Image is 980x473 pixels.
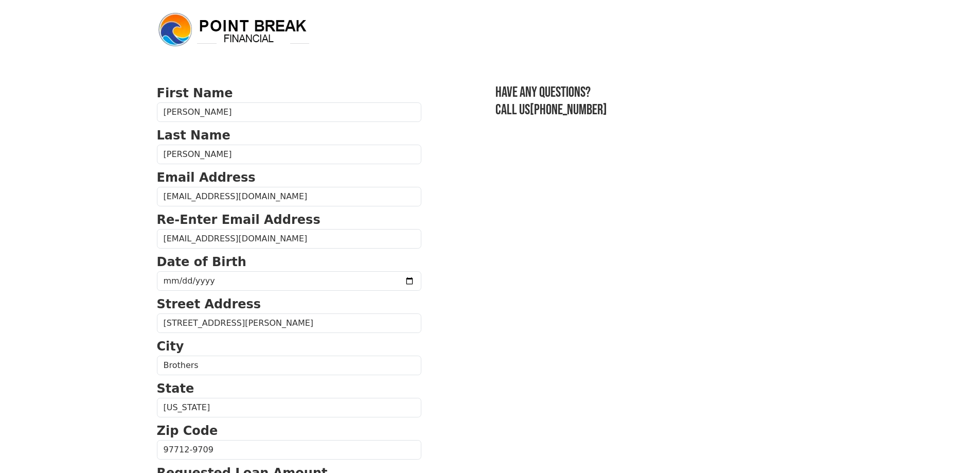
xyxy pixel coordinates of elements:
input: Re-Enter Email Address [157,229,421,249]
a: [PHONE_NUMBER] [530,101,607,118]
strong: Last Name [157,128,230,143]
input: Street Address [157,313,421,333]
strong: Re-Enter Email Address [157,213,320,227]
input: Email Address [157,187,421,206]
input: Zip Code [157,440,421,460]
input: Last Name [157,145,421,164]
strong: Zip Code [157,424,218,438]
strong: Street Address [157,297,261,311]
img: logo.png [157,11,311,48]
input: City [157,356,421,375]
strong: Date of Birth [157,255,246,269]
strong: First Name [157,86,233,100]
h3: Call us [495,101,824,119]
strong: State [157,381,194,396]
strong: Email Address [157,170,256,185]
strong: City [157,339,184,354]
h3: Have any questions? [495,84,824,101]
input: First Name [157,102,421,122]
